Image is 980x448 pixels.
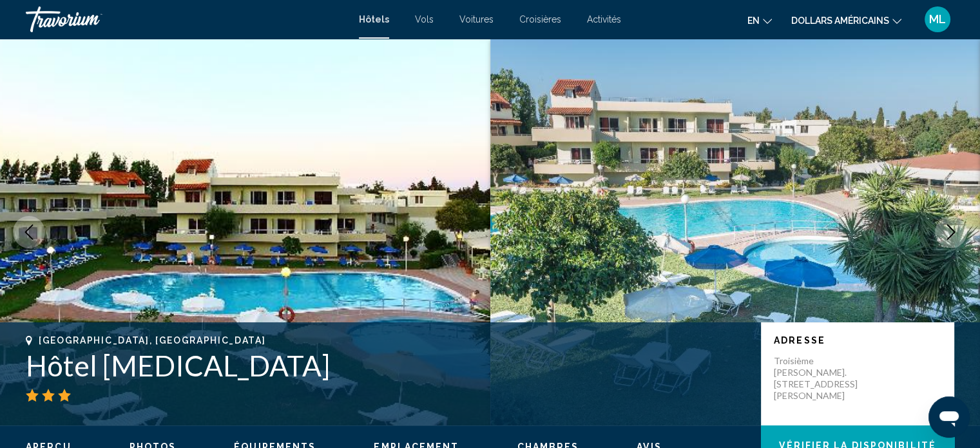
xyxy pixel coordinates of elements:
font: dollars américains [791,15,889,26]
a: Hôtels [359,14,389,24]
a: Vols [415,14,434,24]
font: Troisième [PERSON_NAME]. [STREET_ADDRESS][PERSON_NAME] [774,355,858,401]
font: Hôtel [MEDICAL_DATA] [26,349,330,382]
font: en [747,15,760,26]
a: Travorium [26,6,346,32]
a: Activités [587,14,621,24]
a: Croisières [519,14,561,24]
button: Changer de devise [791,11,901,30]
button: Menu utilisateur [921,6,954,33]
a: Voitures [459,14,494,24]
font: Adresse [774,335,825,346]
font: ML [929,12,946,26]
iframe: Bouton de lancement de la fenêtre de messagerie [928,396,970,438]
button: Image précédente [13,216,45,248]
font: [GEOGRAPHIC_DATA], [GEOGRAPHIC_DATA] [39,335,265,346]
button: Changer de langue [747,11,772,30]
button: Image suivante [935,216,967,248]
